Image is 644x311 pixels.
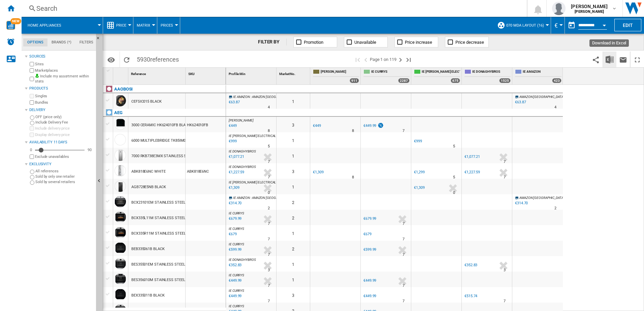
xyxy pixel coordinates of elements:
div: €599.99 [363,247,376,252]
img: excel-24x24.png [606,56,614,64]
div: Profile Min Sort None [227,68,276,78]
div: Delivery Time : 3 days [504,267,506,274]
div: €599.99 [362,246,376,253]
button: Unavailable [344,37,388,47]
label: Display delivery price [35,132,93,137]
div: 1 [277,93,310,109]
button: md-calendar [565,19,578,32]
div: 3 [277,117,310,132]
div: BCX335R11M STAINLESS STEEL [131,226,186,241]
div: 1 [277,132,310,148]
div: 3000 CERAMIC HK624010FB BLACK [131,117,190,133]
div: 3 [277,287,310,303]
span: Price decrease [455,40,484,45]
div: €999 [414,139,422,143]
input: Sold by only one retailer [30,175,34,179]
div: Delivery Time : 7 days [268,298,270,305]
div: Delivery Time : 4 days [268,104,270,111]
input: Display delivery price [30,154,34,159]
div: IE AMAZON 423 offers sold by IE AMAZON [514,68,563,84]
div: Delivery Time : 7 days [268,174,270,181]
div: 90 [86,147,93,152]
span: NEW [10,18,21,24]
div: 911 offers sold by IE HARVEY NORMAN [350,78,359,83]
div: €63.87 [515,100,526,104]
label: Exclude unavailables [35,154,93,159]
div: ABK818E6NC WHITE [131,164,165,179]
div: €999 [413,138,422,145]
span: IE DONAGHYBROS [472,69,511,75]
div: Sources [29,54,93,59]
div: 1 [277,272,310,287]
span: Prices [161,23,173,28]
div: €679 [363,232,372,236]
div: €515.74 [464,294,477,298]
div: IE DONAGHYBROS 1525 offers sold by IE DONAGHYBROS [463,68,512,84]
div: Delivery Time : 7 days [504,298,506,305]
div: Delivery Time : 7 days [268,251,270,258]
md-tab-item: Brands (*) [47,38,75,46]
span: IE CURRYS [371,69,410,75]
div: Last updated : Wednesday, 15 October 2025 10:06 [228,215,241,222]
div: Search [36,4,509,13]
div: Delivery Time : 3 days [268,267,270,274]
label: Include my assortment within stats [35,74,93,84]
div: Delivery Time : 7 days [268,159,270,165]
button: Options [104,54,118,66]
label: Include Delivery Fee [35,120,93,125]
div: €352.83 [463,262,477,269]
button: Download in Excel [603,51,616,67]
div: Last updated : Wednesday, 15 October 2025 06:53 [228,123,237,129]
input: Marketplaces [30,68,34,73]
div: Last updated : Wednesday, 15 October 2025 07:04 [228,184,239,191]
span: IE CURRYS [229,242,244,246]
div: CEFSIC015 BLACK [131,94,162,109]
div: Sort None [227,68,276,78]
button: Next page [396,51,405,67]
label: Sold by several retailers [35,179,93,184]
span: Promotion [304,40,323,45]
div: 7000 RKB738E3MX STAINLESS STEEL [131,148,195,164]
div: Delivery Time : 0 day [268,189,270,196]
button: First page [354,51,362,67]
div: 2 [277,241,310,256]
div: €1,309 [413,184,424,191]
div: Last updated : Tuesday, 14 October 2025 22:10 [228,99,239,106]
div: Delivery Time : 5 days [453,143,455,150]
div: €1,299 [414,170,424,174]
div: Delivery Time : 8 days [352,128,354,134]
img: alerts-logo.svg [7,38,15,46]
label: Marketplaces [35,68,93,73]
span: IE [PERSON_NAME] ELECTRICAL [229,180,276,184]
span: IE CURRYS [229,211,244,215]
div: Sort None [130,68,185,78]
div: €515.74 [463,293,477,300]
button: Home appliances [28,17,68,34]
div: €1,309 [414,185,424,190]
div: Last updated : Tuesday, 14 October 2025 13:33 [228,169,244,176]
div: €1,299 [413,169,424,176]
span: € [554,22,558,29]
div: Sort None [187,68,226,78]
div: €449 [312,123,321,129]
div: Delivery Time : 2 days [554,205,556,212]
div: €314.70 [514,200,528,207]
span: Page 1 on 119 [370,51,396,67]
div: Matrix [137,17,154,34]
div: Delivery Time : 7 days [268,220,270,227]
span: IE [PERSON_NAME] ELECTRICAL [229,134,276,138]
div: €1,077.21 [464,154,480,159]
button: Promotion [293,37,337,47]
div: Delivery Time : 4 days [554,104,556,111]
div: €1,227.59 [463,169,480,176]
span: IE DONAGHYBROS [229,258,256,262]
input: Sold by several retailers [30,180,34,185]
div: ABK818E6NC [186,163,226,179]
input: Include delivery price [30,126,34,131]
div: Last updated : Tuesday, 14 October 2025 13:33 [228,153,244,160]
div: €679.99 [362,215,376,222]
img: promotionV3.png [377,123,384,128]
div: Exclusivity [29,162,93,167]
div: HK624010FB [186,117,226,132]
div: IE [PERSON_NAME] ELECTRICAL 675 offers sold by IE DOMINIC SMITH ELECTRICAL [413,68,461,84]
